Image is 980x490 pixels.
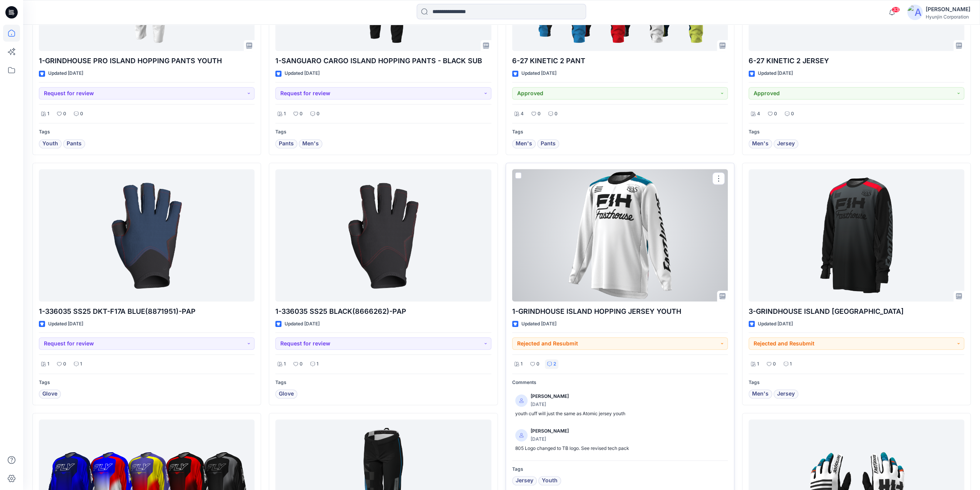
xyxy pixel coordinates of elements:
p: 2 [553,360,556,368]
span: Men's [752,139,769,148]
span: 33 [891,7,900,13]
span: Pants [279,139,294,148]
p: Updated [DATE] [758,69,793,77]
p: 1-336035 SS25 BLACK(8666262)-PAP [275,306,491,317]
p: [DATE] [531,435,569,443]
p: 0 [791,110,794,118]
span: Youth [542,476,558,485]
p: Tags [749,379,964,387]
p: 1-336035 SS25 DKT-F17A BLUE(8871951)-PAP [39,306,255,317]
p: Tags [39,128,255,136]
p: Updated [DATE] [48,320,83,328]
p: 0 [63,110,66,118]
p: 0 [300,360,303,368]
span: Pants [541,139,556,148]
p: 0 [538,110,541,118]
p: 1-SANGUARO CARGO ISLAND HOPPING PANTS - BLACK SUB [275,56,491,66]
span: Glove [42,389,57,399]
p: 1 [284,360,286,368]
p: Tags [512,465,728,473]
p: Updated [DATE] [48,69,83,77]
span: Glove [279,389,294,399]
p: 6-27 KINETIC 2 PANT [512,56,728,66]
p: 1 [80,360,82,368]
p: 805 Logo changed to TB logo. See revised tech pack [515,445,725,453]
p: 0 [63,360,66,368]
span: Jersey [777,139,795,148]
p: [PERSON_NAME] [531,427,569,435]
p: [DATE] [531,401,569,409]
p: 1 [284,110,286,118]
p: 0 [536,360,539,368]
p: Updated [DATE] [521,320,556,328]
span: Men's [516,139,532,148]
p: Updated [DATE] [521,69,556,77]
p: Comments [512,379,728,387]
p: Tags [275,128,491,136]
img: avatar [907,5,923,20]
a: 1-GRINDHOUSE ISLAND HOPPING JERSEY YOUTH [512,169,728,301]
span: Men's [752,389,769,399]
p: 0 [774,110,777,118]
svg: avatar [519,433,524,438]
a: [PERSON_NAME][DATE]805 Logo changed to TB logo. See revised tech pack [512,424,728,456]
p: 4 [757,110,760,118]
p: 1-GRINDHOUSE ISLAND HOPPING JERSEY YOUTH [512,306,728,317]
p: 4 [521,110,524,118]
p: Updated [DATE] [285,69,320,77]
span: Youth [42,139,58,148]
p: Updated [DATE] [285,320,320,328]
p: 3-GRINDHOUSE ISLAND [GEOGRAPHIC_DATA] [749,306,964,317]
a: 1-336035 SS25 DKT-F17A BLUE(8871951)-PAP [39,169,255,301]
p: Updated [DATE] [758,320,793,328]
p: 1 [757,360,759,368]
svg: avatar [519,398,524,403]
p: 0 [773,360,776,368]
p: 1 [47,110,49,118]
p: Tags [275,379,491,387]
p: [PERSON_NAME] [531,392,569,401]
a: 3-GRINDHOUSE ISLAND HOPPING JERSEY [749,169,964,301]
p: 1 [47,360,49,368]
p: 0 [300,110,303,118]
p: 6-27 KINETIC 2 JERSEY [749,56,964,66]
span: Jersey [516,476,533,485]
a: [PERSON_NAME][DATE]youth cuff will just the same as Atomic jersey youth [512,389,728,421]
p: Tags [749,128,964,136]
p: 1 [790,360,792,368]
p: 1 [317,360,318,368]
p: 0 [80,110,83,118]
p: 1 [521,360,523,368]
div: [PERSON_NAME] [926,5,970,14]
p: youth cuff will just the same as Atomic jersey youth [515,410,725,418]
div: Hyunjin Corporation [926,14,970,20]
a: 1-336035 SS25 BLACK(8666262)-PAP [275,169,491,301]
span: Pants [67,139,82,148]
p: Tags [39,379,255,387]
p: Tags [512,128,728,136]
span: Jersey [777,389,795,399]
p: 1-GRINDHOUSE PRO ISLAND HOPPING PANTS YOUTH [39,56,255,66]
p: 0 [554,110,558,118]
span: Men's [302,139,319,148]
p: 0 [317,110,320,118]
